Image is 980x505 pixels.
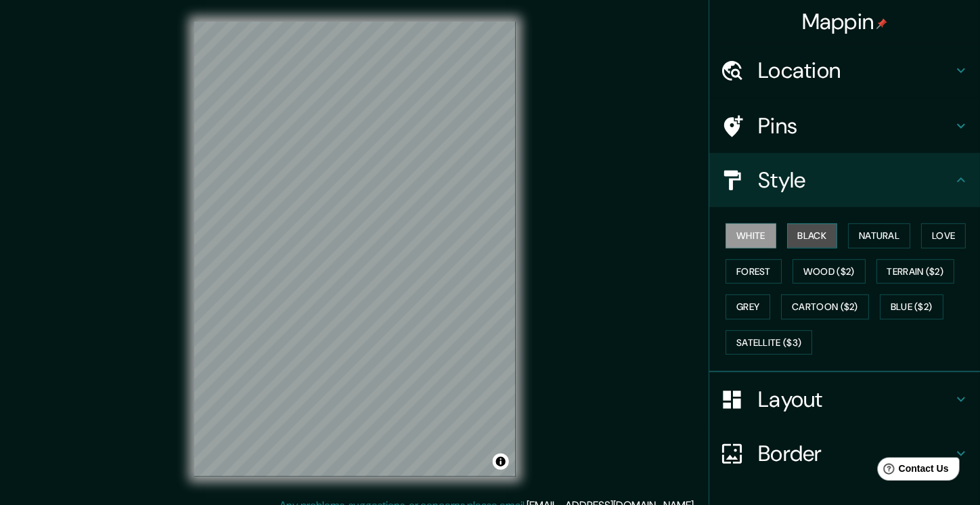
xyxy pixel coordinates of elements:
div: Layout [709,372,980,426]
h4: Pins [758,112,953,139]
button: Toggle attribution [493,454,509,470]
h4: Mappin [802,8,888,35]
button: Cartoon ($2) [781,294,869,320]
h4: Border [758,440,953,467]
button: White [726,223,776,248]
button: Blue ($2) [880,294,943,320]
h4: Layout [758,386,953,413]
button: Grey [726,294,770,320]
button: Love [921,223,966,248]
div: Style [709,153,980,207]
button: Satellite ($3) [726,330,812,355]
img: pin-icon.png [876,18,887,29]
button: Forest [726,259,782,284]
h4: Location [758,57,953,84]
button: Wood ($2) [793,259,866,284]
button: Terrain ($2) [876,259,955,284]
iframe: Help widget launcher [860,452,965,490]
div: Pins [709,99,980,153]
canvas: Map [194,22,516,477]
button: Black [787,223,838,248]
div: Location [709,43,980,97]
h4: Style [758,167,953,194]
div: Border [709,426,980,481]
button: Natural [848,223,910,248]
